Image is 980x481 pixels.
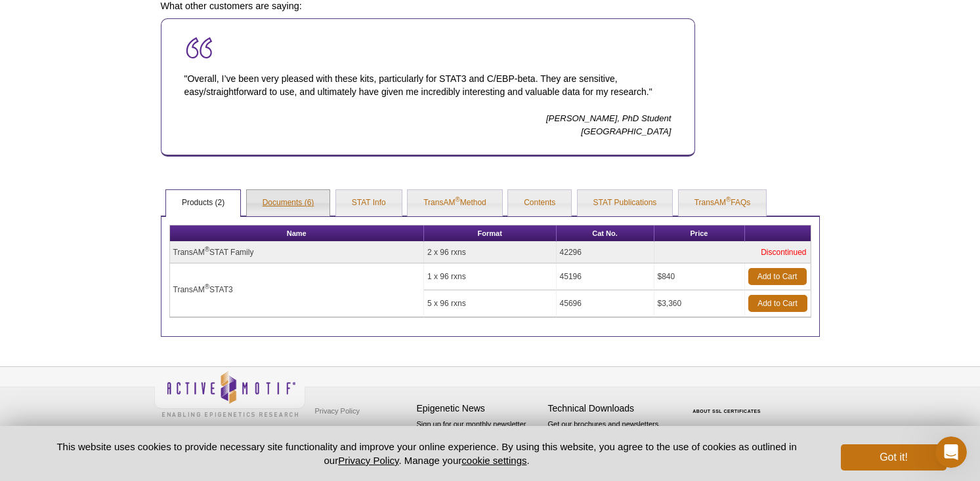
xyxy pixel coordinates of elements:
[679,190,767,216] a: TransAM®FAQs
[424,242,557,263] td: 2 x 96 rxns
[424,263,557,290] td: 1 x 96 rxns
[34,440,820,467] p: This website uses cookies to provide necessary site functionality and improve your online experie...
[424,290,557,317] td: 5 x 96 rxns
[205,246,209,253] sup: ®
[312,401,363,421] a: Privacy Policy
[170,242,424,263] td: TransAM STAT Family
[935,436,967,468] iframe: Intercom live chat
[748,295,807,312] a: Add to Cart
[417,419,542,463] p: Sign up for our monthly newsletter highlighting recent publications in the field of epigenetics.
[154,367,305,420] img: Active Motif,
[557,225,654,242] th: Cat No.
[417,403,542,414] h4: Epigenetic News
[205,283,209,290] sup: ®
[170,263,424,317] td: TransAM STAT3
[170,225,424,242] th: Name
[424,225,557,242] th: Format
[455,196,459,203] sup: ®
[166,190,240,216] a: Products (2)
[654,290,745,317] td: $3,360
[557,290,654,317] td: 45696
[336,190,402,216] a: STAT Info
[692,409,761,414] a: ABOUT SSL CERTIFICATES
[726,196,731,203] sup: ®
[184,112,671,138] p: [PERSON_NAME], PhD Student [GEOGRAPHIC_DATA]
[312,421,381,440] a: Terms & Conditions
[654,242,811,263] td: Discontinued
[461,455,526,466] button: cookie settings
[748,268,807,285] a: Add to Cart
[654,225,745,242] th: Price
[654,263,745,290] td: $840
[679,390,778,419] table: Click to Verify - This site chose Symantec SSL for secure e-commerce and confidential communicati...
[184,60,671,111] p: "Overall, I’ve been very pleased with these kits, particularly for STAT3 and C/EBP-beta. They are...
[578,190,673,216] a: STAT Publications
[557,242,654,263] td: 42296
[338,455,398,466] a: Privacy Policy
[508,190,571,216] a: Contents
[408,190,502,216] a: TransAM®Method
[557,263,654,290] td: 45196
[247,190,330,216] a: Documents (6)
[841,444,946,471] button: Got it!
[548,403,673,414] h4: Technical Downloads
[548,419,673,452] p: Get our brochures and newsletters, or request them by mail.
